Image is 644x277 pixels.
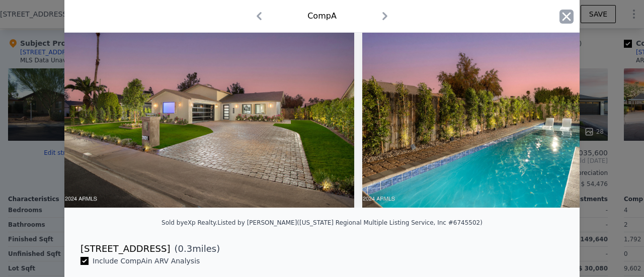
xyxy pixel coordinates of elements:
span: ( miles) [170,242,220,256]
span: 0.3 [178,243,193,254]
span: Include Comp A in ARV Analysis [89,257,204,265]
div: [STREET_ADDRESS] [80,242,170,256]
img: Property Img [64,15,354,208]
div: Sold by eXp Realty . [162,219,217,226]
div: Comp A [307,10,337,22]
div: Listed by [PERSON_NAME] ([US_STATE] Regional Multiple Listing Service, Inc #6745502) [217,219,482,226]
